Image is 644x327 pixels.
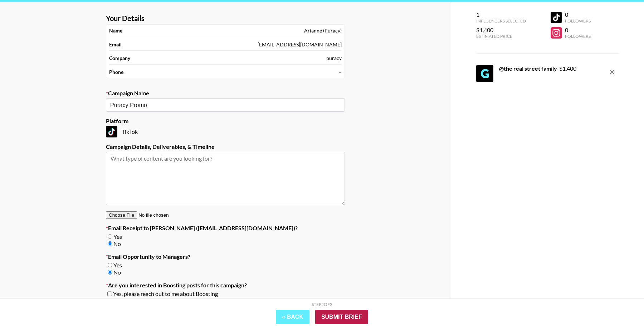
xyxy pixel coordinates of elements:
img: TikTok [106,126,117,137]
input: Old Town Road - Lil Nas X + Billy Ray Cyrus [110,101,331,109]
div: Followers [565,18,591,24]
div: puracy [326,55,342,61]
label: Yes [113,233,122,240]
label: Campaign Details, Deliverables, & Timeline [106,143,345,150]
div: Step 2 of 2 [312,302,332,307]
strong: @ the real street family [499,65,557,72]
label: Are you interested in Boosting posts for this campaign? [106,282,345,289]
div: Influencers Selected [476,18,526,24]
strong: Email [109,41,122,48]
label: Campaign Name [106,90,345,97]
strong: Name [109,27,122,34]
input: Submit Brief [315,310,368,324]
div: Estimated Price [476,34,526,39]
span: Yes, please reach out to me about Boosting [113,290,218,297]
button: « Back [276,310,309,324]
div: Followers [565,34,591,39]
strong: Company [109,55,130,61]
label: Yes [113,262,122,268]
label: Email Opportunity to Managers? [106,253,345,260]
div: $1,400 [476,26,526,34]
label: No [113,240,121,247]
strong: Your Details [106,14,145,23]
div: - $ 1,400 [499,65,576,72]
div: Arianne (Puracy) [304,27,342,34]
label: No [113,269,121,276]
label: Email Receipt to [PERSON_NAME] ( [EMAIL_ADDRESS][DOMAIN_NAME] )? [106,225,345,232]
div: – [339,69,342,75]
div: 1 [476,11,526,18]
div: [EMAIL_ADDRESS][DOMAIN_NAME] [258,41,342,48]
button: remove [605,65,619,79]
label: Platform [106,117,345,125]
div: 0 [565,11,591,18]
div: 0 [565,26,591,34]
div: TikTok [106,126,345,137]
strong: Phone [109,69,123,75]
